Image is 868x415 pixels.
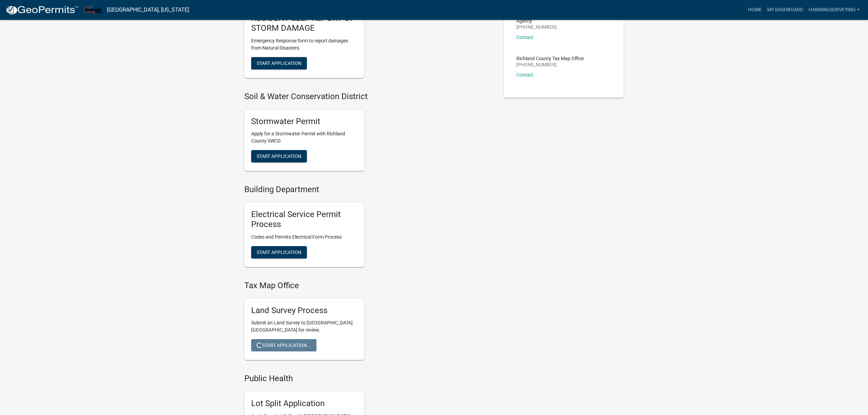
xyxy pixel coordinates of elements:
[251,13,357,33] h5: RESIDENT SELF REPORT OF STORM DAMAGE
[516,56,584,61] p: Richland County Tax Map Office
[251,37,357,52] p: Emergency Response form to report damages from Natural Disasters
[516,62,584,67] p: [PHONE_NUMBER]
[516,14,611,23] p: Richland County Emergency Management Agency
[244,374,494,384] h4: Public Health
[257,60,301,66] span: Start Application
[251,319,357,334] p: Submit an Land Survey to [GEOGRAPHIC_DATA] [GEOGRAPHIC_DATA] for review.
[251,150,307,162] button: Start Application
[257,153,301,159] span: Start Application
[251,130,357,145] p: Apply for a Stormwater Permit with Richland County SWCD
[251,339,316,351] button: Start Application...
[806,3,863,16] a: HanningSurveying
[257,343,311,348] span: Start Application...
[257,249,301,255] span: Start Application
[107,4,189,16] a: [GEOGRAPHIC_DATA], [US_STATE]
[244,92,494,102] h4: Soil & Water Conservation District
[251,399,357,409] h5: Lot Split Application
[251,246,307,258] button: Start Application
[745,3,764,16] a: Home
[516,35,533,40] a: Contact
[516,72,533,78] a: Contact
[516,25,611,29] p: [PHONE_NUMBER]
[251,306,357,316] h5: Land Survey Process
[244,281,494,291] h4: Tax Map Office
[84,5,101,14] img: Richland County, Ohio
[251,210,357,229] h5: Electrical Service Permit Process
[251,57,307,69] button: Start Application
[251,117,357,126] h5: Stormwater Permit
[764,3,806,16] a: My Dashboard
[244,185,494,195] h4: Building Department
[251,233,357,241] p: Codes and Permits Electrical Form Process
